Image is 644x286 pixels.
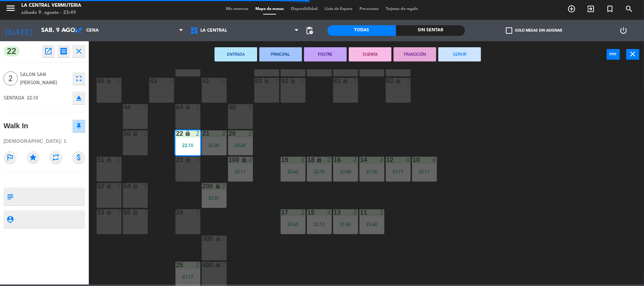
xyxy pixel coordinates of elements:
div: 2 [143,130,147,137]
button: SERVIR [438,47,481,61]
div: 2 [275,78,279,84]
span: Pre-acceso [356,7,382,11]
span: SENTADA [4,95,25,101]
i: lock [132,209,138,215]
div: 10 [413,157,413,163]
div: 23:17 [175,274,200,279]
div: 2 [222,130,226,137]
div: 2 [301,157,305,163]
div: 4 [380,157,384,163]
button: ENTRADA [215,47,257,61]
div: 2 [327,157,331,163]
div: 53 [97,209,98,216]
i: lock [185,157,191,163]
div: 2 [222,236,226,242]
i: lock [215,262,221,268]
div: 2 [117,209,121,216]
button: close [72,45,85,58]
span: check_box_outline_blank [506,27,512,34]
div: 23:11 [412,169,437,174]
div: 22:51 [202,195,227,200]
i: attach_money [72,151,85,164]
i: lock [316,157,322,163]
i: repeat [49,151,62,164]
i: lock [106,157,112,163]
i: outlined_flag [4,151,16,164]
div: 22:00 [202,143,227,148]
i: open_in_new [44,47,53,55]
button: PRINCIPAL [259,47,302,61]
div: 24 [176,209,177,216]
div: La Central Vermuteria [21,2,81,9]
div: 40 [229,104,229,110]
i: receipt [59,47,68,55]
i: turned_in_not [606,5,614,13]
div: 3 [196,157,200,163]
div: 22:35 [307,169,332,174]
i: add_circle_outline [567,5,576,13]
span: 22:10 [27,95,38,101]
div: 100 [229,157,229,163]
span: Tarjetas de regalo [382,7,422,11]
div: 2 [301,209,305,216]
label: Solo mesas sin asignar [506,27,562,34]
div: 6 [169,78,174,84]
div: 6 [117,183,121,189]
i: lock [342,78,348,84]
div: Walk In [4,120,28,132]
div: 63 [255,78,255,84]
div: 2 [248,130,253,137]
i: lock [395,78,401,84]
div: sábado 9. agosto - 23:49 [21,9,81,16]
div: 52 [97,183,98,189]
div: 60 [386,78,387,84]
div: 23:00 [333,169,358,174]
i: lock [106,183,112,189]
div: 4 [327,209,331,216]
span: pending_actions [305,26,314,35]
div: 23:11 [228,169,253,174]
div: 4 [432,157,437,163]
div: 2 [222,183,226,189]
div: Todas [328,25,396,36]
div: 6 [222,78,226,84]
div: 2 [196,262,200,268]
div: 21:32 [359,169,384,174]
i: power_input [609,50,618,58]
div: 45 [97,78,98,84]
span: 2 [4,71,18,86]
div: 55 [124,209,124,216]
div: 20:42 [281,169,305,174]
button: eject [72,92,85,104]
div: 22:45 [281,222,305,227]
span: Salon San [PERSON_NAME] [20,70,69,87]
button: TRANSICIÓN [394,47,436,61]
div: 51 [97,157,98,163]
i: menu [5,3,16,14]
div: 5 [117,78,121,84]
div: 4 [248,104,253,110]
div: 2 [143,209,147,216]
i: power_settings_new [619,26,628,35]
div: 2 [196,104,200,110]
div: 25 [176,262,177,268]
div: 44 [124,104,124,110]
i: subject [6,193,14,200]
div: 20 [229,130,229,137]
div: 17 [281,209,282,216]
button: open_in_new [42,45,55,58]
button: menu [5,3,16,16]
button: close [626,49,639,60]
div: 2 [196,130,200,137]
span: Lista de Espera [321,7,356,11]
i: exit_to_app [586,5,595,13]
div: Sin sentar [396,25,465,36]
div: 23:17 [386,169,411,174]
span: Mis reservas [222,7,252,11]
i: lock [132,130,138,136]
div: 4 [406,157,410,163]
span: Mapa de mesas [252,7,287,11]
